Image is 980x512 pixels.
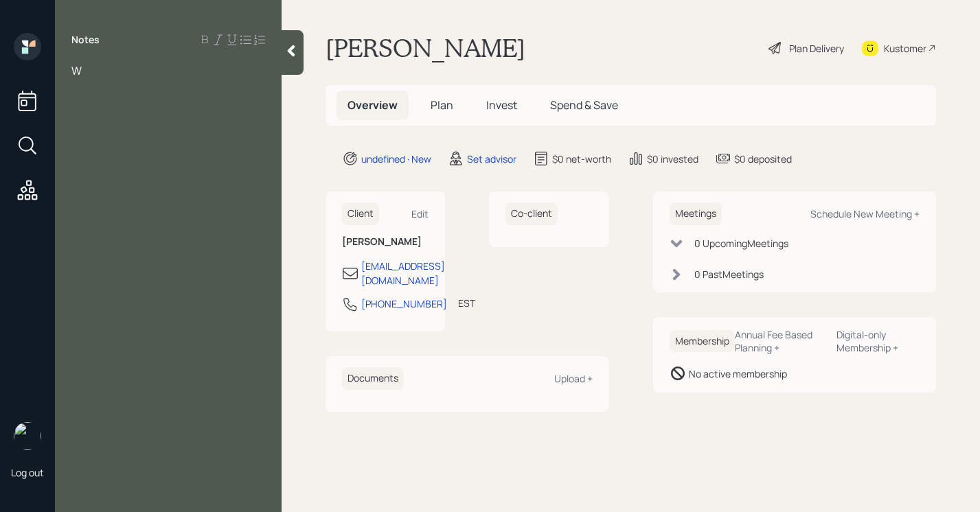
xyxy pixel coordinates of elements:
[342,236,429,248] h6: [PERSON_NAME]
[836,328,920,354] div: Digital-only Membership +
[689,366,787,381] div: No active membership
[735,328,826,354] div: Annual Fee Based Planning +
[11,466,44,479] div: Log out
[347,97,398,113] span: Overview
[550,97,618,113] span: Spend & Save
[326,33,525,63] h1: [PERSON_NAME]
[670,330,735,353] h6: Membership
[431,97,453,113] span: Plan
[552,152,611,166] div: $0 net-worth
[554,372,593,385] div: Upload +
[411,207,429,220] div: Edit
[694,236,788,251] div: 0 Upcoming Meeting s
[670,202,722,225] h6: Meetings
[486,97,517,113] span: Invest
[884,41,926,56] div: Kustomer
[810,207,920,220] div: Schedule New Meeting +
[694,267,764,281] div: 0 Past Meeting s
[71,33,100,47] label: Notes
[14,422,41,450] img: retirable_logo.png
[789,41,844,56] div: Plan Delivery
[467,152,516,166] div: Set advisor
[361,259,445,288] div: [EMAIL_ADDRESS][DOMAIN_NAME]
[734,152,792,166] div: $0 deposited
[505,202,558,225] h6: Co-client
[458,296,475,310] div: EST
[342,202,379,225] h6: Client
[361,152,431,166] div: undefined · New
[71,63,82,78] span: W
[342,367,404,390] h6: Documents
[647,152,698,166] div: $0 invested
[361,296,447,311] div: [PHONE_NUMBER]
